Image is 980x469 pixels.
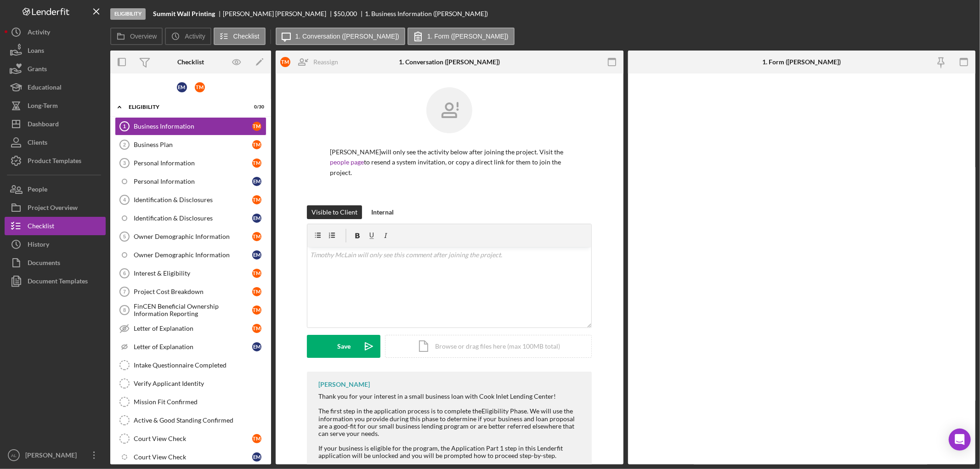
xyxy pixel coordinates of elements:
div: 1. Form ([PERSON_NAME]) [762,58,841,66]
button: Overview [110,28,163,45]
button: AL[PERSON_NAME] [5,446,106,464]
div: Identification & Disclosures [134,215,252,222]
button: History [5,235,106,254]
div: T M [252,434,261,443]
a: 3Personal InformationTM [115,154,266,172]
div: Long-Term [28,96,58,117]
div: Loans [28,41,44,62]
div: Checklist [28,217,54,237]
div: Document Templates [28,272,88,293]
a: People [5,180,106,198]
a: Document Templates [5,272,106,290]
a: 1Business InformationTM [115,117,266,136]
a: people page [330,158,364,166]
div: Documents [28,254,60,274]
a: Intake Questionnaire Completed [115,356,266,374]
tspan: 6 [123,271,126,276]
div: Clients [28,133,47,154]
label: Overview [130,33,157,40]
div: T M [195,82,205,92]
tspan: 2 [123,142,126,147]
div: History [28,235,49,256]
div: Eligibility [110,8,146,20]
div: Product Templates [28,152,81,172]
div: 0 / 30 [248,104,264,110]
div: T M [252,158,261,168]
span: Eligibility Phase. We will use the information you provide during this phase to determine if your... [318,407,575,437]
button: Checklist [214,28,266,45]
div: E M [252,342,261,351]
a: 7Project Cost BreakdownTM [115,283,266,301]
label: Checklist [233,33,260,40]
a: Grants [5,60,106,78]
div: Mission Fit Confirmed [134,398,266,406]
div: Intake Questionnaire Completed [134,362,266,369]
div: Project Cost Breakdown [134,288,252,295]
button: Long-Term [5,96,106,115]
a: 4Identification & DisclosuresTM [115,191,266,209]
div: Identification & Disclosures [134,196,252,203]
div: People [28,180,47,201]
div: E M [177,82,187,92]
div: T M [252,324,261,333]
tspan: 1 [123,124,126,129]
button: Activity [5,23,106,41]
tspan: 5 [123,234,126,239]
button: Loans [5,41,106,60]
div: 1. Conversation ([PERSON_NAME]) [399,58,500,66]
div: Business Information [134,123,252,130]
div: Interest & Eligibility [134,270,252,277]
div: Owner Demographic Information [134,251,252,259]
div: E M [252,177,261,186]
b: Summit Wall Printing [153,10,215,17]
a: 5Owner Demographic InformationTM [115,227,266,246]
div: [PERSON_NAME] [23,446,83,467]
button: 1. Form ([PERSON_NAME]) [408,28,515,45]
div: E M [252,250,261,260]
div: Business Plan [134,141,252,148]
a: Owner Demographic InformationEM [115,246,266,264]
a: Identification & DisclosuresEM [115,209,266,227]
div: T M [252,195,261,204]
div: Letter of Explanation [134,343,252,350]
div: FinCEN Beneficial Ownership Information Reporting [134,303,252,317]
div: Visible to Client [312,205,357,219]
div: Project Overview [28,198,78,219]
button: TMReassign [276,53,347,71]
tspan: 4 [123,197,126,203]
div: E M [252,214,261,223]
div: Save [337,335,351,358]
a: Letter of ExplanationEM [115,338,266,356]
button: Visible to Client [307,205,362,219]
button: Checklist [5,217,106,235]
label: Activity [185,33,205,40]
button: Product Templates [5,152,106,170]
a: Court View CheckEM [115,448,266,466]
div: T M [252,269,261,278]
div: 1. Business Information ([PERSON_NAME]) [365,10,488,17]
div: Open Intercom Messenger [949,429,971,451]
div: Personal Information [134,178,252,185]
button: Clients [5,133,106,152]
tspan: 3 [123,160,126,166]
a: Court View CheckTM [115,429,266,448]
button: Educational [5,78,106,96]
div: Activity [28,23,50,44]
div: [PERSON_NAME] [PERSON_NAME] [223,10,334,17]
div: Active & Good Standing Confirmed [134,417,266,424]
button: Project Overview [5,198,106,217]
div: E M [252,452,261,462]
p: [PERSON_NAME] will only see the activity below after joining the project. Visit the to resend a s... [330,147,569,178]
div: Personal Information [134,159,252,167]
div: T M [252,232,261,241]
div: Grants [28,60,47,80]
button: Activity [165,28,211,45]
a: Mission Fit Confirmed [115,393,266,411]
